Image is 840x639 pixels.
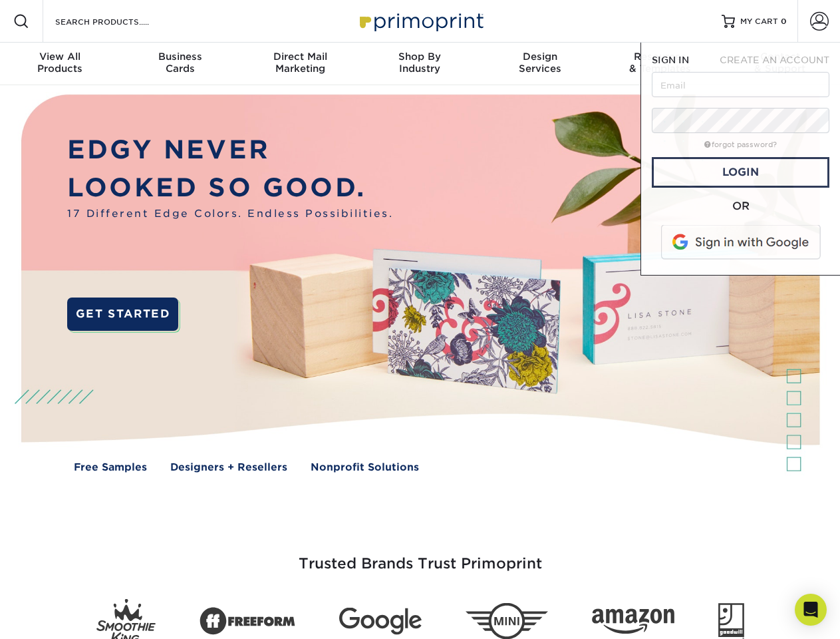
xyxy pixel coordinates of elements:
[600,51,720,63] span: Resources
[652,198,829,214] div: OR
[120,51,239,75] div: Cards
[311,460,419,475] a: Nonprofit Solutions
[781,17,787,26] span: 0
[67,298,178,331] a: GET STARTED
[740,16,778,27] span: MY CART
[240,51,360,75] div: Marketing
[600,51,720,75] div: & Templates
[360,51,480,63] span: Shop By
[795,594,827,626] div: Open Intercom Messenger
[480,51,600,75] div: Services
[120,51,239,63] span: Business
[67,131,393,169] p: EDGY NEVER
[67,206,393,222] span: 17 Different Edge Colors. Endless Possibilities.
[652,157,829,188] a: Login
[360,51,480,75] div: Industry
[120,43,239,85] a: BusinessCards
[480,51,600,63] span: Design
[480,43,600,85] a: DesignServices
[652,55,689,65] span: SIGN IN
[54,13,184,29] input: SEARCH PRODUCTS.....
[720,55,829,65] span: CREATE AN ACCOUNT
[718,603,744,639] img: Goodwill
[339,608,422,635] img: Google
[31,523,809,588] h3: Trusted Brands Trust Primoprint
[652,72,829,97] input: Email
[600,43,720,85] a: Resources& Templates
[592,609,674,634] img: Amazon
[240,51,360,63] span: Direct Mail
[360,43,480,85] a: Shop ByIndustry
[67,169,393,207] p: LOOKED SO GOOD.
[170,460,287,475] a: Designers + Resellers
[704,140,777,149] a: forgot password?
[354,7,487,35] img: Primoprint
[74,460,147,475] a: Free Samples
[240,43,360,85] a: Direct MailMarketing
